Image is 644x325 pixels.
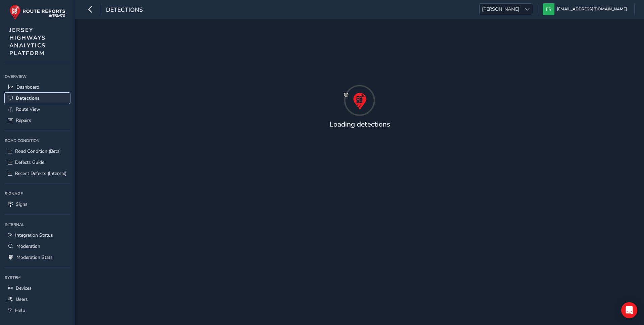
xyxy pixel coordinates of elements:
div: Road Condition [5,136,70,146]
span: Repairs [16,117,31,124]
span: Integration Status [15,232,53,238]
span: Defects Guide [15,159,44,166]
a: Route View [5,104,70,115]
img: diamond-layout [543,3,554,15]
div: Signage [5,189,70,199]
span: [EMAIL_ADDRESS][DOMAIN_NAME] [557,3,627,15]
div: Open Intercom Messenger [621,302,637,318]
a: Integration Status [5,230,70,241]
span: Recent Defects (Internal) [15,170,66,177]
a: Moderation [5,241,70,252]
h4: Loading detections [329,120,390,129]
span: Detections [106,6,143,15]
span: [PERSON_NAME] [480,4,522,15]
span: Dashboard [16,84,39,90]
a: Moderation Stats [5,252,70,263]
a: Detections [5,93,70,104]
img: rr logo [9,5,65,20]
div: Internal [5,220,70,230]
a: Recent Defects (Internal) [5,168,70,179]
div: Overview [5,72,70,82]
div: System [5,273,70,283]
a: Signs [5,199,70,210]
a: Dashboard [5,82,70,93]
a: Repairs [5,115,70,126]
a: Help [5,305,70,316]
span: Route View [16,106,40,112]
span: Devices [16,285,32,291]
a: Devices [5,283,70,294]
span: Moderation Stats [16,254,53,261]
span: Signs [16,201,28,207]
span: Help [15,307,25,314]
span: Users [16,296,28,303]
span: JERSEY HIGHWAYS ANALYTICS PLATFORM [9,26,46,57]
span: Road Condition (Beta) [15,148,61,154]
a: Users [5,294,70,305]
span: Detections [16,95,40,101]
a: Road Condition (Beta) [5,146,70,157]
button: [EMAIL_ADDRESS][DOMAIN_NAME] [543,3,630,15]
a: Defects Guide [5,157,70,168]
span: Moderation [16,243,40,249]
